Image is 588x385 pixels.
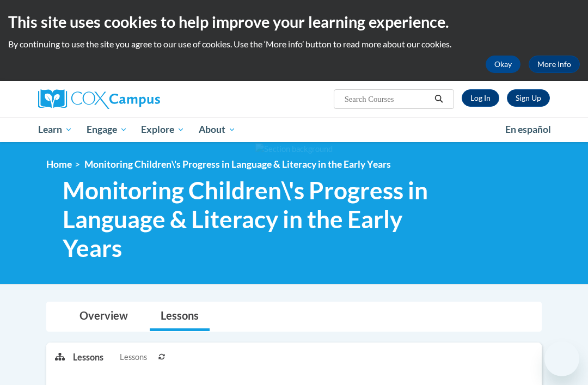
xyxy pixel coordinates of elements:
[38,89,160,109] img: Cox Campus
[38,89,198,109] a: Cox Campus
[8,11,580,33] h2: This site uses cookies to help improve your learning experience.
[462,89,499,107] a: Log In
[63,176,430,262] span: Monitoring Children\'s Progress in Language & Literacy in the Early Years
[79,117,134,142] a: Engage
[192,117,243,142] a: About
[120,351,147,363] span: Lessons
[46,158,72,170] a: Home
[505,124,551,135] span: En español
[30,117,558,142] div: Main menu
[431,93,447,106] button: Search
[255,143,333,155] img: Section background
[498,118,558,141] a: En español
[87,123,127,136] span: Engage
[544,341,579,376] iframe: Button to launch messaging window
[73,351,103,363] p: Lessons
[344,93,431,106] input: Search Courses
[150,302,210,331] a: Lessons
[84,158,391,170] span: Monitoring Children\'s Progress in Language & Literacy in the Early Years
[38,123,72,136] span: Learn
[486,56,520,73] button: Okay
[529,56,580,73] a: More Info
[8,38,580,50] p: By continuing to use the site you agree to our use of cookies. Use the ‘More info’ button to read...
[199,123,236,136] span: About
[69,302,139,331] a: Overview
[31,117,79,142] a: Learn
[141,123,185,136] span: Explore
[507,89,550,107] a: Register
[134,117,192,142] a: Explore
